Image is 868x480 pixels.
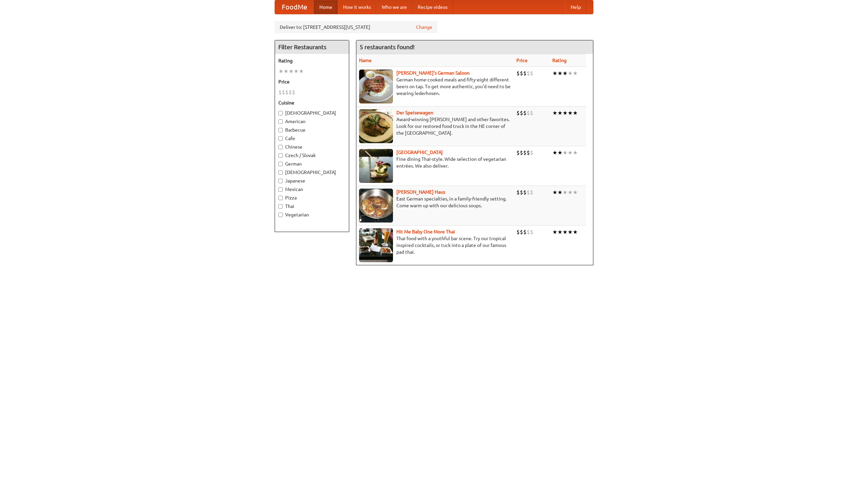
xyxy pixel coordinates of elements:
li: ★ [299,68,304,75]
li: $ [292,89,295,96]
li: ★ [573,109,578,117]
img: satay.jpg [359,149,393,183]
li: $ [520,109,523,117]
li: ★ [573,149,578,156]
li: $ [523,109,527,117]
a: Rating [552,58,567,63]
ng-pluralize: 5 restaurants found! [360,44,415,50]
label: Thai [278,203,346,210]
li: $ [527,70,530,77]
b: [PERSON_NAME] Haus [396,189,445,195]
li: ★ [573,70,578,77]
li: ★ [557,70,563,77]
input: Barbecue [278,128,283,132]
a: Hit Me Baby One More Thai [396,229,455,234]
label: Pizza [278,194,346,201]
input: Mexican [278,187,283,192]
a: Change [416,24,432,31]
p: East German specialties, in a family-friendly setting. Come warm up with our delicious soups. [359,195,511,209]
li: ★ [568,70,573,77]
a: How it works [338,0,376,14]
li: ★ [563,149,568,156]
label: Japanese [278,177,346,184]
img: kohlhaus.jpg [359,189,393,223]
img: babythai.jpg [359,228,393,262]
li: $ [530,109,533,117]
li: $ [527,189,530,196]
input: Cafe [278,136,283,141]
input: Thai [278,204,283,209]
input: Vegetarian [278,213,283,217]
label: Mexican [278,186,346,193]
input: American [278,119,283,124]
div: Deliver to: [STREET_ADDRESS][US_STATE] [275,21,437,33]
h5: Cuisine [278,99,346,106]
li: $ [516,149,520,156]
h5: Price [278,78,346,85]
li: ★ [552,109,557,117]
label: Vegetarian [278,211,346,218]
li: $ [523,70,527,77]
a: Who we are [376,0,412,14]
li: $ [516,109,520,117]
li: $ [530,228,533,236]
li: ★ [557,228,563,236]
label: American [278,118,346,125]
p: Award-winning [PERSON_NAME] and other favorites. Look for our restored food truck in the NE corne... [359,116,511,136]
h5: Rating [278,57,346,64]
a: Recipe videos [412,0,453,14]
input: [DEMOGRAPHIC_DATA] [278,111,283,115]
input: Japanese [278,179,283,183]
li: $ [520,189,523,196]
li: $ [527,149,530,156]
li: $ [527,109,530,117]
li: ★ [568,109,573,117]
li: ★ [568,228,573,236]
li: ★ [568,149,573,156]
img: esthers.jpg [359,70,393,103]
li: ★ [557,189,563,196]
li: ★ [552,189,557,196]
input: German [278,162,283,166]
li: ★ [557,109,563,117]
a: Price [516,58,528,63]
li: ★ [283,68,289,75]
li: ★ [563,70,568,77]
a: Help [565,0,586,14]
li: ★ [294,68,299,75]
li: $ [516,189,520,196]
li: ★ [573,228,578,236]
li: $ [530,189,533,196]
li: ★ [289,68,294,75]
label: [DEMOGRAPHIC_DATA] [278,169,346,176]
li: $ [523,189,527,196]
li: $ [516,70,520,77]
h4: Filter Restaurants [275,40,349,54]
label: Chinese [278,143,346,150]
img: speisewagen.jpg [359,109,393,143]
li: $ [520,228,523,236]
a: [PERSON_NAME]'s German Saloon [396,70,470,76]
li: $ [530,70,533,77]
li: $ [527,228,530,236]
a: Home [314,0,338,14]
li: $ [520,149,523,156]
a: Der Speisewagen [396,110,433,115]
p: Fine dining Thai-style. Wide selection of vegetarian entrées. We also deliver. [359,156,511,169]
li: $ [285,89,289,96]
li: $ [282,89,285,96]
input: [DEMOGRAPHIC_DATA] [278,170,283,175]
label: Cafe [278,135,346,142]
li: $ [523,149,527,156]
label: [DEMOGRAPHIC_DATA] [278,110,346,116]
li: $ [530,149,533,156]
label: Czech / Slovak [278,152,346,159]
input: Czech / Slovak [278,153,283,158]
li: $ [523,228,527,236]
li: $ [516,228,520,236]
li: ★ [552,70,557,77]
li: ★ [552,228,557,236]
